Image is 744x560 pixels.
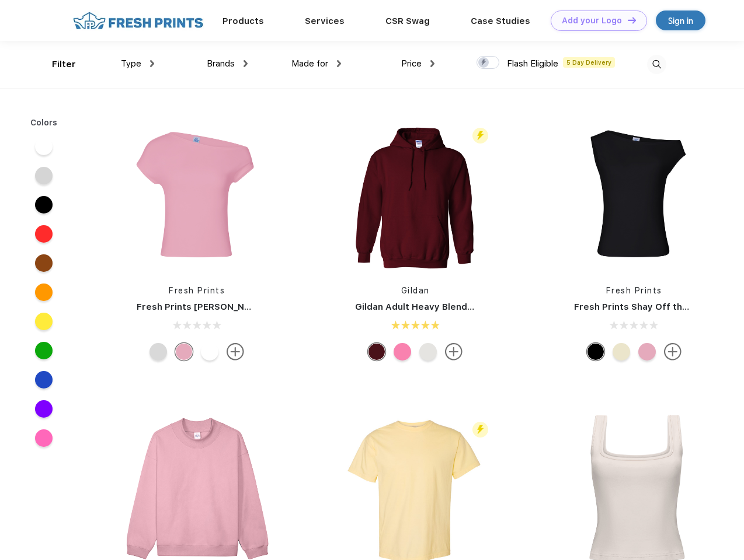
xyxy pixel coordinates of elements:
[385,16,430,26] a: CSR Swag
[613,343,630,360] div: Yellow
[647,55,666,74] img: desktop_search.svg
[52,58,76,71] div: Filter
[401,58,422,69] span: Price
[121,58,141,69] span: Type
[664,343,682,360] img: more.svg
[69,10,207,31] img: fo%20logo%202.webp
[557,118,712,273] img: func=resize&h=266
[507,58,558,69] span: Flash Eligible
[169,286,225,295] a: Fresh Prints
[337,60,341,67] img: dropdown.png
[291,58,328,69] span: Made for
[587,343,604,360] div: Black
[137,302,364,312] a: Fresh Prints [PERSON_NAME] Off the Shoulder Top
[430,60,434,67] img: dropdown.png
[305,16,345,26] a: Services
[368,343,385,360] div: Garnet
[150,60,154,67] img: dropdown.png
[638,343,656,360] div: Light Pink
[656,10,705,30] a: Sign in
[201,343,218,360] div: White
[401,286,430,295] a: Gildan
[175,343,193,360] div: Light Pink
[207,58,235,69] span: Brands
[150,343,167,360] div: Ash Grey
[472,128,488,143] img: flash_active_toggle.svg
[563,57,615,68] span: 5 Day Delivery
[394,343,411,360] div: Azalea
[227,343,244,360] img: more.svg
[119,118,274,273] img: func=resize&h=266
[445,343,463,360] img: more.svg
[668,14,693,27] div: Sign in
[606,286,662,295] a: Fresh Prints
[472,422,488,437] img: flash_active_toggle.svg
[222,16,264,26] a: Products
[355,302,610,312] a: Gildan Adult Heavy Blend 8 Oz. 50/50 Hooded Sweatshirt
[338,118,493,273] img: func=resize&h=266
[562,16,622,26] div: Add your Logo
[244,60,248,67] img: dropdown.png
[22,117,67,129] div: Colors
[419,343,437,360] div: Ash
[628,17,636,23] img: DT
